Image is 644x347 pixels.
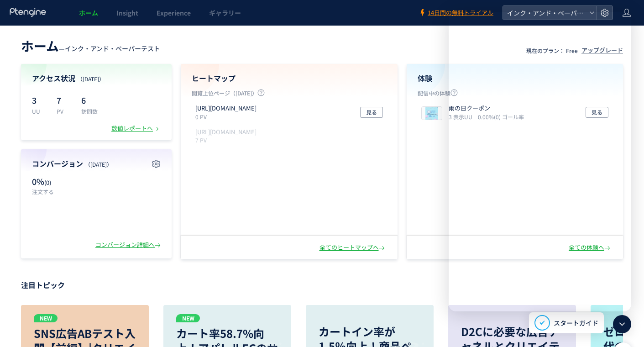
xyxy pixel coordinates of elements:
[32,176,92,188] p: 0%
[32,158,161,169] h4: コンバージョン
[366,107,377,118] span: 見る
[95,241,162,249] div: コンバージョン詳細へ
[79,8,98,17] span: ホーム
[192,89,387,100] p: 閲覧上位ページ（[DATE]）
[504,6,586,20] span: インク・アンド・ペーパーテスト
[85,160,112,168] span: （[DATE]）
[57,107,70,115] p: PV
[44,178,51,187] span: (0)
[422,107,442,120] img: 4c4c66fb926bde3a5564295c8cf573631754963546104.png
[32,93,46,107] p: 3
[21,37,59,55] span: ホーム
[116,8,138,17] span: Insight
[195,128,257,137] p: https://share.fcoop-enjoy.jp/tooltest/b
[32,107,46,115] p: UU
[449,12,631,311] iframe: Intercom live chat
[360,107,383,118] button: 見る
[192,73,387,84] h4: ヒートマップ
[195,113,260,121] p: 0 PV
[32,188,92,195] p: 注文する
[57,93,70,107] p: 7
[77,75,105,83] span: （[DATE]）
[111,124,161,133] div: 数値レポートへ
[195,136,260,144] p: 7 PV
[157,8,191,17] span: Experience
[81,107,98,115] p: 訪問数
[81,93,98,107] p: 6
[554,318,598,328] span: スタートガイド
[195,104,257,113] p: http://share.fcoop-enjoy.jp/tooltest/b
[176,314,200,322] p: NEW
[209,8,241,17] span: ギャラリー
[419,9,493,17] a: 14日間の無料トライアル
[428,9,493,17] span: 14日間の無料トライアル
[319,243,387,252] div: 全てのヒートマップへ
[21,37,160,55] div: —
[34,314,58,322] p: NEW
[65,44,160,53] span: インク・アンド・ペーパーテスト
[21,278,623,292] p: 注目トピック
[32,73,161,84] h4: アクセス状況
